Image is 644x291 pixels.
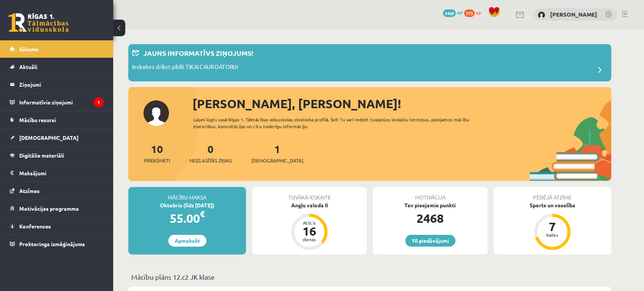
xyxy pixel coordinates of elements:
p: Jauns informatīvs ziņojums! [143,48,253,58]
a: Maksājumi [10,164,104,182]
span: Konferences [19,223,51,230]
a: Proktoringa izmēģinājums [10,235,104,253]
div: Angļu valoda II [252,201,367,209]
span: Neizlasītās ziņas [189,157,232,164]
a: [PERSON_NAME] [550,11,597,18]
a: Digitālie materiāli [10,147,104,164]
legend: Ziņojumi [19,76,104,93]
a: Motivācijas programma [10,200,104,217]
a: 10Priekšmeti [144,142,170,164]
div: balles [541,233,564,237]
span: xp [476,9,481,15]
a: Jauns informatīvs ziņojums! Ieskaites drīkst pildīt TIKAI CAUR DATORU! [132,48,607,78]
div: Tuvākā ieskaite [252,187,367,201]
div: Motivācija [373,187,487,201]
div: 7 [541,221,564,233]
div: Atlicis [298,221,321,225]
span: € [200,208,205,219]
span: Proktoringa izmēģinājums [19,240,85,247]
a: Apmaksāt [168,235,206,247]
span: Atzīmes [19,187,40,194]
a: 2468 mP [443,9,463,15]
span: Sākums [19,46,38,52]
a: Sports un veselība 7 balles [493,201,611,251]
a: Rīgas 1. Tālmācības vidusskola [8,13,69,32]
div: Pēdējā atzīme [493,187,611,201]
div: Sports un veselība [493,201,611,209]
div: 16 [298,225,321,237]
span: [DEMOGRAPHIC_DATA] [19,134,78,141]
span: Digitālie materiāli [19,152,64,159]
a: 1[DEMOGRAPHIC_DATA] [251,142,303,164]
div: dienas [298,237,321,242]
a: Konferences [10,217,104,235]
span: mP [457,9,463,15]
a: Mācību resursi [10,111,104,129]
a: 0Neizlasītās ziņas [189,142,232,164]
div: Oktobris (līdz [DATE]) [128,201,246,209]
span: Mācību resursi [19,116,56,123]
span: Priekšmeti [144,157,170,164]
a: 10 piedāvājumi [405,235,455,247]
a: Angļu valoda II Atlicis 16 dienas [252,201,367,251]
a: Aktuāli [10,58,104,75]
span: 173 [464,9,475,17]
span: 2468 [443,9,456,17]
div: Tev pieejamie punkti [373,201,487,209]
legend: Maksājumi [19,164,104,182]
i: 1 [94,97,104,107]
div: [PERSON_NAME], [PERSON_NAME]! [192,95,611,113]
div: Laipni lūgts savā Rīgas 1. Tālmācības vidusskolas skolnieka profilā. Šeit Tu vari redzēt tuvojošo... [193,116,483,130]
a: Sākums [10,40,104,58]
span: [DEMOGRAPHIC_DATA] [251,157,303,164]
span: Aktuāli [19,63,37,70]
legend: Informatīvie ziņojumi [19,93,104,111]
div: Mācību maksa [128,187,246,201]
div: 55.00 [128,209,246,227]
img: Jekaterina Zeļeņina [538,11,545,19]
p: Mācību plāns 12.c2 JK klase [131,272,608,282]
a: Ziņojumi [10,76,104,93]
a: Atzīmes [10,182,104,199]
a: 173 xp [464,9,484,15]
a: Informatīvie ziņojumi1 [10,93,104,111]
p: Ieskaites drīkst pildīt TIKAI CAUR DATORU! [132,63,238,73]
a: [DEMOGRAPHIC_DATA] [10,129,104,146]
div: 2468 [373,209,487,227]
span: Motivācijas programma [19,205,79,212]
